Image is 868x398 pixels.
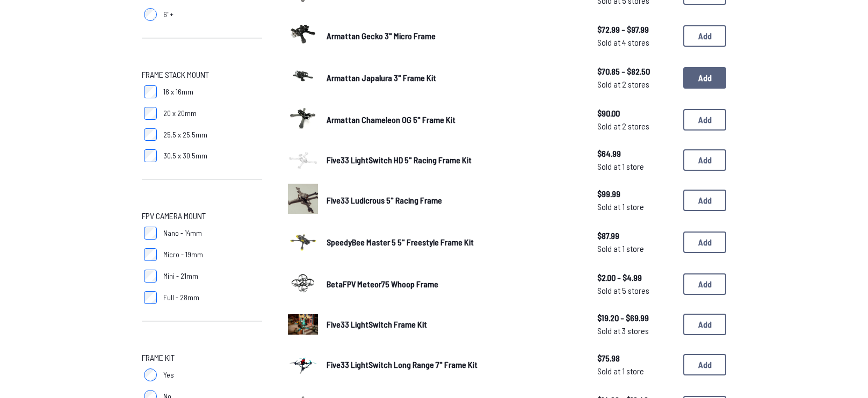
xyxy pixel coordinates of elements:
[327,30,580,42] a: Armattan Gecko 3" Micro Frame
[288,348,318,381] a: image
[163,292,199,303] span: Full - 28mm
[597,200,675,213] span: Sold at 1 store
[683,231,726,253] button: Add
[142,351,175,364] span: Frame Kit
[288,61,318,91] img: image
[142,68,209,81] span: Frame Stack Mount
[327,114,455,125] span: Armattan Chameleon OG 5" Frame Kit
[683,149,726,171] button: Add
[288,103,318,133] img: image
[288,314,318,334] img: image
[327,278,580,291] a: BetaFPV Meteor75 Whoop Frame
[327,318,580,331] a: Five33 LightSwitch Frame Kit
[683,109,726,131] button: Add
[288,267,318,298] img: image
[597,23,675,36] span: $72.99 - $97.99
[597,352,675,365] span: $75.98
[144,248,157,261] input: Micro - 19mm
[288,19,318,53] a: image
[683,314,726,335] button: Add
[288,19,318,49] img: image
[597,147,675,160] span: $64.99
[327,71,580,84] a: Armattan Japalura 3" Frame Kit
[144,149,157,162] input: 30.5 x 30.5mm
[288,150,318,170] img: image
[327,31,436,41] span: Armattan Gecko 3" Micro Frame
[163,228,202,238] span: Nano - 14mm
[144,85,157,98] input: 16 x 16mm
[597,271,675,284] span: $2.00 - $4.99
[327,113,580,126] a: Armattan Chameleon OG 5" Frame Kit
[327,154,580,167] a: Five33 LightSwitch HD 5" Racing Frame Kit
[288,61,318,95] a: image
[144,270,157,283] input: Mini - 21mm
[327,237,474,247] span: SpeedyBee Master 5 5" Freestyle Frame Kit
[288,184,318,214] img: image
[597,365,675,378] span: Sold at 1 store
[327,236,580,249] a: SpeedyBee Master 5 5" Freestyle Frame Kit
[327,279,438,289] span: BetaFPV Meteor75 Whoop Frame
[144,107,157,120] input: 20 x 20mm
[597,78,675,91] span: Sold at 2 stores
[163,150,207,161] span: 30.5 x 30.5mm
[327,358,580,371] a: Five33 LightSwitch Long Range 7" Frame Kit
[144,227,157,240] input: Nano - 14mm
[597,160,675,173] span: Sold at 1 store
[327,359,478,370] span: Five33 LightSwitch Long Range 7" Frame Kit
[327,195,442,205] span: Five33 Ludicrous 5" Racing Frame
[144,291,157,304] input: Full - 28mm
[327,194,580,207] a: Five33 Ludicrous 5" Racing Frame
[142,209,206,222] span: FPV Camera Mount
[288,103,318,136] a: image
[683,190,726,211] button: Add
[597,107,675,120] span: $90.00
[144,368,157,381] input: Yes
[597,284,675,297] span: Sold at 5 stores
[144,128,157,141] input: 25.5 x 25.5mm
[288,267,318,301] a: image
[163,9,173,20] span: 6"+
[163,86,193,97] span: 16 x 16mm
[163,271,198,281] span: Mini - 21mm
[288,343,318,383] img: image
[288,226,318,256] img: image
[163,370,174,380] span: Yes
[597,242,675,255] span: Sold at 1 store
[163,129,207,140] span: 25.5 x 25.5mm
[597,36,675,49] span: Sold at 4 stores
[597,312,675,324] span: $19.20 - $69.99
[683,67,726,89] button: Add
[144,8,157,21] input: 6"+
[327,319,427,329] span: Five33 LightSwitch Frame Kit
[683,354,726,375] button: Add
[288,184,318,217] a: image
[597,229,675,242] span: $87.99
[163,108,197,119] span: 20 x 20mm
[683,273,726,295] button: Add
[683,25,726,47] button: Add
[597,324,675,337] span: Sold at 3 stores
[327,73,436,83] span: Armattan Japalura 3" Frame Kit
[327,155,472,165] span: Five33 LightSwitch HD 5" Racing Frame Kit
[597,187,675,200] span: $99.99
[597,65,675,78] span: $70.85 - $82.50
[288,226,318,259] a: image
[288,309,318,339] a: image
[288,145,318,175] a: image
[163,249,203,260] span: Micro - 19mm
[597,120,675,133] span: Sold at 2 stores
